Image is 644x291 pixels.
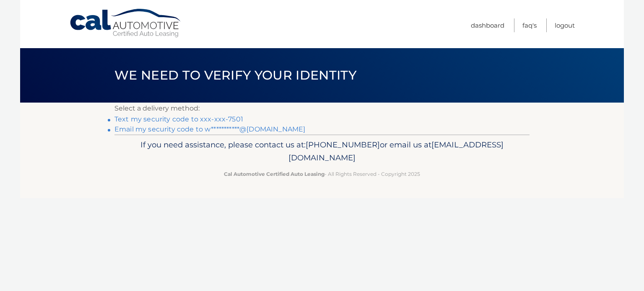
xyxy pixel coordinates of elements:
strong: Cal Automotive Certified Auto Leasing [224,171,325,177]
p: Select a delivery method: [114,103,530,114]
a: Cal Automotive [69,8,182,38]
p: - All Rights Reserved - Copyright 2025 [120,170,524,178]
span: [PHONE_NUMBER] [306,140,380,149]
a: Dashboard [471,18,504,32]
span: We need to verify your identity [114,67,356,83]
p: If you need assistance, please contact us at: or email us at [120,138,524,165]
a: Text my security code to xxx-xxx-7501 [114,115,243,123]
a: Logout [555,18,575,32]
a: FAQ's [522,18,537,32]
